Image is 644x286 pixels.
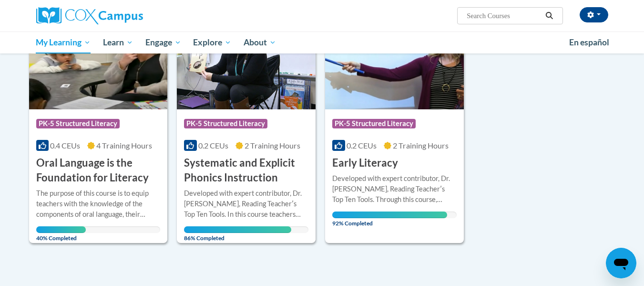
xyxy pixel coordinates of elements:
a: Explore [187,32,237,53]
div: Your progress [184,226,291,233]
a: About [237,32,282,53]
img: Cox Campus [36,7,143,24]
span: PK-5 Structured Literacy [36,119,120,128]
span: 0.4 CEUs [50,141,80,150]
iframe: Button to launch messaging window [606,248,636,278]
div: Your progress [36,226,86,233]
h3: Systematic and Explicit Phonics Instruction [184,156,308,185]
a: Course LogoPK-5 Structured Literacy0.4 CEUs4 Training Hours Oral Language is the Foundation for L... [29,12,168,243]
span: Learn [103,37,133,48]
span: 4 Training Hours [96,141,152,150]
img: Course Logo [29,12,168,109]
div: The purpose of this course is to equip teachers with the knowledge of the components of oral lang... [36,188,161,220]
img: Course Logo [177,12,316,109]
span: 86% Completed [184,226,291,242]
span: 2 Training Hours [245,141,300,150]
span: Engage [145,37,181,48]
span: 92% Completed [332,212,447,227]
div: Developed with expert contributor, Dr. [PERSON_NAME], Reading Teacherʹs Top Ten Tools. In this co... [184,188,308,220]
span: 0.2 CEUs [347,141,377,150]
span: 0.2 CEUs [198,141,228,150]
h3: Early Literacy [332,156,398,170]
span: My Learning [36,37,91,48]
span: PK-5 Structured Literacy [332,119,416,128]
div: Developed with expert contributor, Dr. [PERSON_NAME], Reading Teacherʹs Top Ten Tools. Through th... [332,173,457,205]
span: 2 Training Hours [393,141,449,150]
a: En español [563,32,615,53]
a: Course LogoPK-5 Structured Literacy0.2 CEUs2 Training Hours Early LiteracyDeveloped with expert c... [325,12,464,243]
div: Your progress [332,212,447,218]
input: Search Courses [466,10,542,21]
a: My Learning [30,32,97,53]
a: Engage [139,32,187,53]
a: Learn [97,32,139,53]
a: Cox Campus [36,7,217,24]
span: About [244,37,276,48]
button: Search [542,10,556,21]
h3: Oral Language is the Foundation for Literacy [36,156,161,185]
span: PK-5 Structured Literacy [184,119,267,128]
span: Explore [193,37,231,48]
span: En español [569,37,609,47]
a: Course LogoPK-5 Structured Literacy0.2 CEUs2 Training Hours Systematic and Explicit Phonics Instr... [177,12,316,243]
span: 40% Completed [36,226,86,242]
div: Main menu [22,32,623,53]
button: Account Settings [580,7,608,22]
img: Course Logo [325,12,464,109]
